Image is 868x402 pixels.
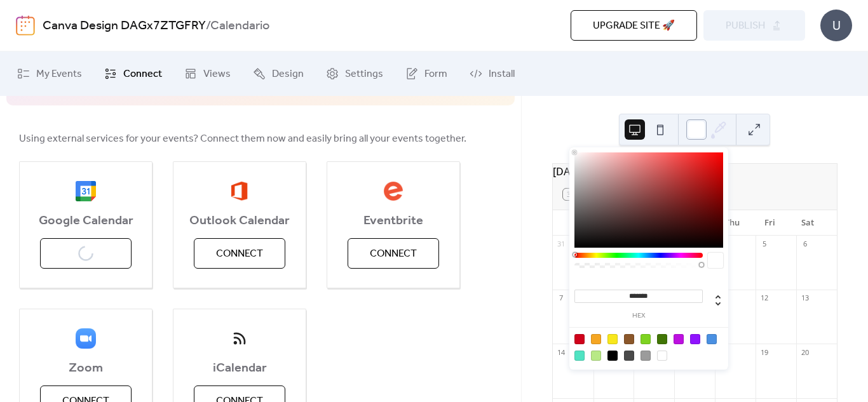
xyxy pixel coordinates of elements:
span: Form [424,67,447,82]
img: logo [16,15,35,36]
div: [DATE] [553,164,837,179]
div: 6 [800,239,810,249]
a: Settings [316,57,393,91]
img: outlook [231,181,248,201]
span: My Events [36,67,82,82]
div: Sat [789,210,827,236]
div: 7 [557,293,566,303]
span: Connect [216,246,263,262]
span: Connect [370,246,417,262]
div: #50E3C2 [574,351,585,361]
span: Settings [345,67,383,82]
div: 12 [759,293,769,303]
div: 14 [557,347,566,357]
div: 31 [557,239,566,249]
div: 13 [800,293,810,303]
div: #9B9B9B [641,351,651,361]
span: Install [489,67,515,82]
button: Connect [348,238,439,269]
span: Upgrade site 🚀 [593,18,675,34]
div: #FFFFFF [657,351,667,361]
div: U [820,10,852,41]
div: 20 [800,347,810,357]
a: Canva Design DAGx7ZTGFRY [43,14,206,38]
a: My Events [8,57,92,91]
div: Fri [751,210,789,236]
a: Views [175,57,240,91]
div: #8B572A [624,334,634,344]
div: 19 [759,347,769,357]
span: iCalendar [173,361,306,376]
div: #D0021B [574,334,585,344]
a: Form [396,57,457,91]
div: Sun [563,210,600,236]
a: Connect [95,57,172,91]
div: #4A4A4A [624,351,634,361]
img: eventbrite [383,181,403,201]
div: #417505 [657,334,667,344]
label: hex [574,312,703,319]
b: Calendario [210,14,269,38]
div: 5 [759,239,769,249]
img: ical [229,328,250,349]
div: #9013FE [690,334,700,344]
button: Upgrade site 🚀 [571,10,697,41]
span: Zoom [20,361,152,376]
span: Eventbrite [327,213,459,229]
span: Design [272,67,304,82]
div: Thu [714,210,751,236]
div: #F8E71C [607,334,618,344]
b: / [206,14,210,38]
span: Views [203,67,231,82]
span: Outlook Calendar [173,213,306,229]
div: #F5A623 [591,334,601,344]
span: Connect [123,67,162,82]
div: #BD10E0 [674,334,684,344]
span: Using external services for your events? Connect them now and easily bring all your events together. [19,131,466,147]
div: #4A90E2 [707,334,717,344]
a: Design [243,57,313,91]
span: This site is currently using the free tier. to create more calendars, show more than 10 events an... [19,68,502,97]
button: Connect [194,238,285,269]
div: #7ED321 [641,334,651,344]
img: zoom [76,328,96,349]
img: google [76,181,96,201]
div: #B8E986 [591,351,601,361]
a: Install [460,57,524,91]
span: Google Calendar [20,213,152,229]
div: #000000 [607,351,618,361]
